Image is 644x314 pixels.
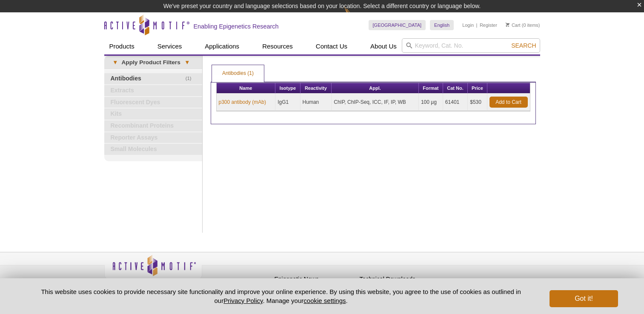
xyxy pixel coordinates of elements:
[180,59,194,66] span: ▾
[506,23,509,27] img: Your Cart
[104,56,202,69] a: ▾Apply Product Filters▾
[301,94,332,111] td: Human
[104,252,202,287] img: Active Motif,
[402,38,540,53] input: Keyword, Cat. No.
[445,267,509,286] table: Click to Verify - This site chose Symantec SSL for secure e-commerce and confidential communicati...
[219,98,266,106] a: p300 antibody (mAb)
[104,73,202,84] a: (1)Antibodies
[419,83,443,94] th: Format
[186,73,196,84] span: (1)
[468,94,487,111] td: $530
[275,94,300,111] td: IgG1
[104,144,202,155] a: Small Molecules
[223,297,263,304] a: Privacy Policy
[365,38,402,54] a: About Us
[104,85,202,96] a: Extracts
[489,97,528,108] a: Add to Cart
[301,83,332,94] th: Reactivity
[104,97,202,108] a: Fluorescent Dyes
[468,83,487,94] th: Price
[217,83,276,94] th: Name
[462,22,474,28] a: Login
[275,276,355,283] h4: Epigenetic News
[104,38,140,54] a: Products
[506,22,521,28] a: Cart
[109,59,122,66] span: ▾
[104,132,202,143] a: Reporter Assays
[506,20,540,30] li: (0 items)
[104,120,202,131] a: Recombinant Proteins
[480,22,497,28] a: Register
[443,83,468,94] th: Cat No.
[303,297,346,304] button: cookie settings
[344,6,367,26] img: Change Here
[275,83,300,94] th: Isotype
[332,83,419,94] th: Appl.
[104,108,202,120] a: Kits
[212,65,264,82] a: Antibodies (1)
[550,290,618,307] button: Got it!
[369,20,426,30] a: [GEOGRAPHIC_DATA]
[200,38,244,54] a: Applications
[257,38,298,54] a: Resources
[332,94,419,111] td: ChIP, ChIP-Seq, ICC, IF, IP, WB
[430,20,454,30] a: English
[206,274,240,287] a: Privacy Policy
[311,38,352,54] a: Contact Us
[419,94,443,111] td: 100 µg
[26,287,536,305] p: This website uses cookies to provide necessary site functionality and improve your online experie...
[360,276,441,283] h4: Technical Downloads
[152,38,187,54] a: Services
[476,20,478,30] li: |
[509,42,538,49] button: Search
[194,23,279,30] h2: Enabling Epigenetics Research
[511,42,536,49] span: Search
[443,94,468,111] td: 61401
